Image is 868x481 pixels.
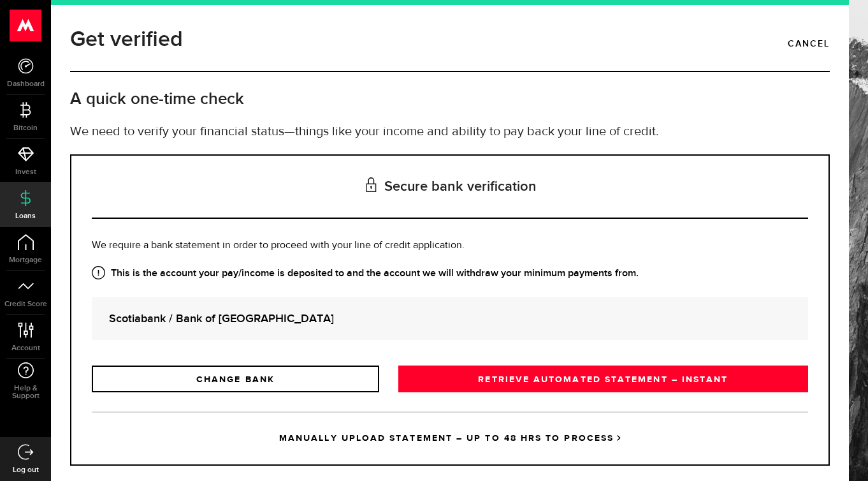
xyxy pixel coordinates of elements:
h1: Get verified [70,23,183,56]
a: RETRIEVE AUTOMATED STATEMENT – INSTANT [398,366,808,392]
a: Cancel [788,33,830,55]
strong: This is the account your pay/income is deposited to and the account we will withdraw your minimum... [92,266,808,281]
h2: A quick one-time check [70,89,830,110]
span: We require a bank statement in order to proceed with your line of credit application. [92,241,465,251]
a: CHANGE BANK [92,366,379,392]
p: We need to verify your financial status—things like your income and ability to pay back your line... [70,122,830,142]
iframe: LiveChat chat widget [814,427,868,481]
h3: Secure bank verification [92,156,808,219]
strong: Scotiabank / Bank of [GEOGRAPHIC_DATA] [109,310,791,327]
